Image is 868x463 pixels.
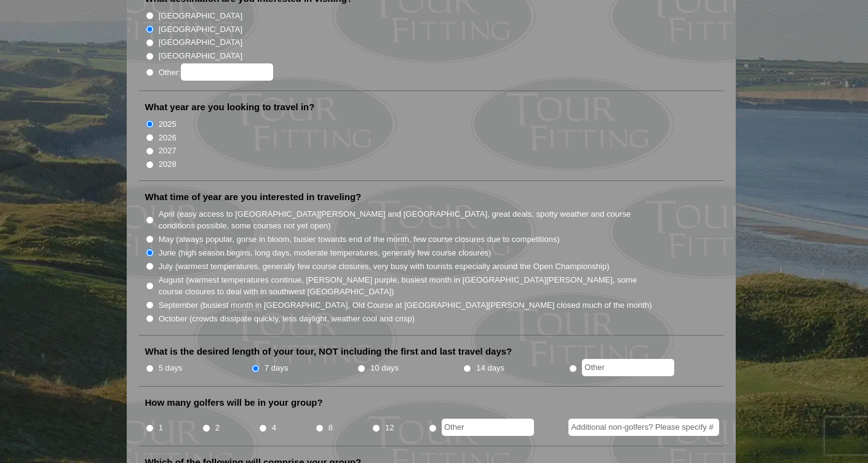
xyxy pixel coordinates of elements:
input: Other [442,419,534,436]
label: 7 days [265,362,289,374]
label: 14 days [476,362,504,374]
label: [GEOGRAPHIC_DATA] [159,10,242,22]
label: 2025 [159,118,177,131]
label: Other: [159,63,273,81]
label: 2027 [159,145,177,157]
label: May (always popular, gorse in bloom, busier towards end of the month, few course closures due to ... [159,233,560,246]
input: Other [582,359,674,376]
label: 10 days [370,362,399,374]
label: How many golfers will be in your group? [145,397,323,409]
label: 5 days [159,362,183,374]
label: What time of year are you interested in traveling? [145,191,362,203]
input: Additional non-golfers? Please specify # [568,419,719,436]
label: [GEOGRAPHIC_DATA] [159,23,242,36]
input: Other: [181,63,273,81]
label: April (easy access to [GEOGRAPHIC_DATA][PERSON_NAME] and [GEOGRAPHIC_DATA], great deals, spotty w... [159,208,653,232]
label: 1 [159,422,163,434]
label: 8 [328,422,333,434]
label: 2028 [159,158,177,171]
label: [GEOGRAPHIC_DATA] [159,50,242,62]
label: [GEOGRAPHIC_DATA] [159,36,242,49]
label: September (busiest month in [GEOGRAPHIC_DATA], Old Course at [GEOGRAPHIC_DATA][PERSON_NAME] close... [159,299,652,312]
label: June (high season begins, long days, moderate temperatures, generally few course closures) [159,247,492,259]
label: July (warmest temperatures, generally few course closures, very busy with tourists especially aro... [159,260,610,273]
label: October (crowds dissipate quickly, less daylight, weather cool and crisp) [159,313,415,325]
label: 2026 [159,132,177,144]
label: 2 [215,422,220,434]
label: What year are you looking to travel in? [145,101,315,113]
label: August (warmest temperatures continue, [PERSON_NAME] purple, busiest month in [GEOGRAPHIC_DATA][P... [159,274,653,298]
label: 4 [272,422,276,434]
label: What is the desired length of your tour, NOT including the first and last travel days? [145,345,512,358]
label: 12 [385,422,394,434]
